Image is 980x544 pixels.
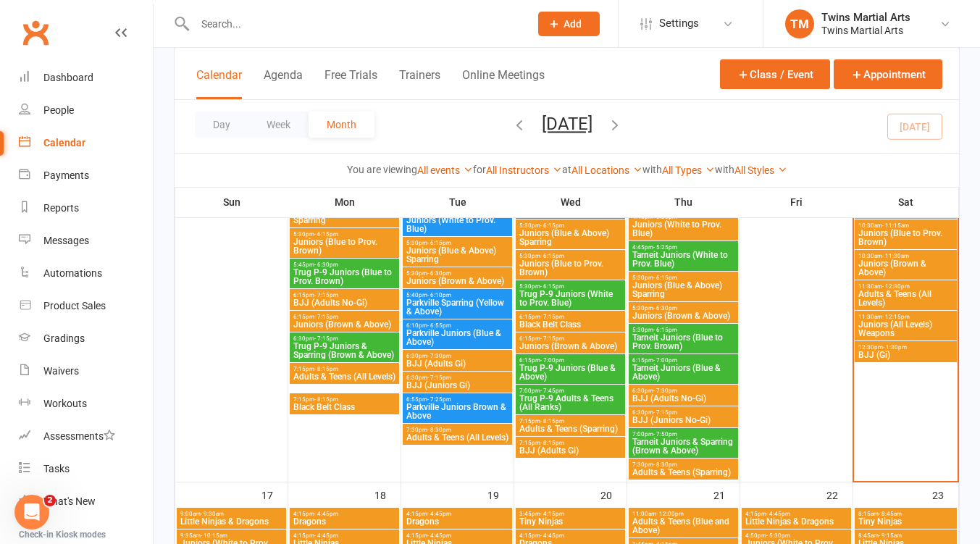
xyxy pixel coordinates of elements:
span: 7:15pm [519,418,622,424]
span: 4:15pm [519,532,622,539]
a: Reports [19,192,153,225]
span: 7:00pm [519,388,622,394]
span: Black Belt Class [519,320,622,329]
span: Tiny Ninjas [519,517,622,526]
span: 7:15pm [293,396,396,403]
span: Trug P-9 Juniors (White to Prov. Blue) [519,290,622,307]
span: - 9:30am [201,511,224,517]
span: - 7:30pm [427,353,451,359]
span: 11:30am [858,314,954,320]
button: Free Trials [324,68,377,99]
span: - 12:00pm [656,511,684,517]
th: Tue [401,187,514,217]
button: Add [538,12,600,36]
div: Twins Martial Arts [821,24,910,37]
a: People [19,94,153,127]
div: 19 [487,482,514,506]
div: Messages [43,235,89,246]
span: 6:15pm [519,335,622,342]
a: Tasks [19,453,153,485]
span: BJJ (Adults Gi) [519,446,622,455]
span: 11:30am [858,283,954,290]
span: 6:30pm [293,335,396,342]
button: Agenda [264,68,303,99]
th: Sun [175,187,288,217]
span: Adults & Teens (Sparring) [632,468,735,477]
span: - 6:10pm [427,292,451,298]
div: Tasks [43,463,70,474]
div: 20 [600,482,627,506]
span: - 9:15am [879,532,902,539]
div: 18 [374,482,401,506]
div: What's New [43,495,96,507]
span: Adults & Teens (Blue and Above) [632,517,735,535]
strong: You are viewing [347,164,417,175]
span: Juniors (Blue & Above) Sparring [406,246,509,264]
span: Tarneit Juniors & Sparring (Brown & Above) [632,438,735,455]
span: 5:40pm [406,292,509,298]
div: 21 [713,482,740,506]
span: - 7:15pm [540,314,564,320]
span: 5:30pm [632,275,735,281]
span: 7:15pm [293,366,396,372]
span: - 4:45pm [427,511,451,517]
span: 6:55pm [406,396,509,403]
span: - 7:15pm [314,314,338,320]
span: 7:30pm [632,461,735,468]
span: Juniors (All Levels) Weapons [858,320,954,338]
button: [DATE] [542,114,592,134]
span: Tiny Ninjas [858,517,954,526]
span: - 6:15pm [427,240,451,246]
span: Juniors (Brown & Above) [632,311,735,320]
span: - 4:45pm [314,532,338,539]
span: - 6:30pm [653,305,677,311]
a: Waivers [19,355,153,388]
a: Calendar [19,127,153,159]
span: BJJ (Adults Gi) [406,359,509,368]
button: Appointment [834,59,942,89]
span: 6:15pm [632,357,735,364]
span: Trug P-9 Adults & Teens (All Ranks) [519,394,622,411]
a: Clubworx [17,14,54,51]
strong: with [642,164,662,175]
span: - 6:55pm [427,322,451,329]
a: Assessments [19,420,153,453]
span: - 7:00pm [653,357,677,364]
button: Day [195,112,248,138]
span: 10:30am [858,253,954,259]
span: Juniors (Brown & Above) [858,259,954,277]
div: 22 [826,482,853,506]
span: 2 [44,495,56,506]
span: 6:15pm [519,314,622,320]
span: Settings [659,7,699,40]
span: 6:10pm [406,322,509,329]
span: - 7:15pm [314,335,338,342]
span: - 4:45pm [766,511,790,517]
span: 5:30pm [293,231,396,238]
span: 6:30pm [632,409,735,416]
button: Trainers [399,68,440,99]
span: Parkville Juniors (Blue & Above) [406,329,509,346]
span: - 6:30pm [314,261,338,268]
th: Mon [288,187,401,217]
th: Wed [514,187,627,217]
span: - 4:45pm [427,532,451,539]
span: 5:30pm [632,305,735,311]
span: - 7:25pm [427,396,451,403]
span: 6:30pm [632,388,735,394]
span: - 7:00pm [540,357,564,364]
span: Juniors (Brown & Above) [293,320,396,329]
span: Juniors (Brown & Above) [519,342,622,351]
span: - 7:45pm [540,388,564,394]
span: Juniors (Blue to Prov. Brown) [293,238,396,255]
span: Adults & Teens (All Levels) [858,290,954,307]
span: Tarneit Juniors (White to Prov. Blue) [632,251,735,268]
span: 8:45am [858,532,954,539]
a: Messages [19,225,153,257]
span: 5:30pm [519,283,622,290]
span: 6:15pm [519,357,622,364]
div: Waivers [43,365,79,377]
span: 11:00am [632,511,735,517]
div: Reports [43,202,79,214]
div: Payments [43,170,89,181]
